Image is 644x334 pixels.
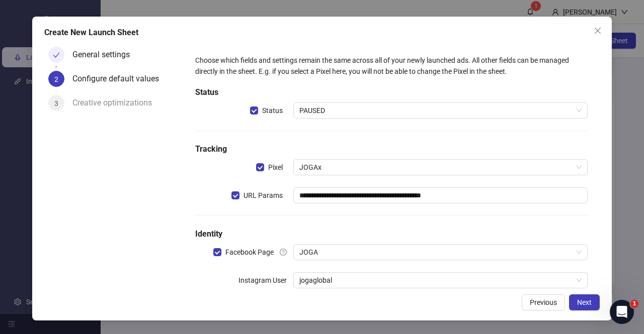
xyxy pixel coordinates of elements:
[299,103,582,118] span: PAUSED
[44,27,600,39] div: Create New Launch Sheet
[577,298,592,306] span: Next
[299,273,582,288] span: jogaglobal
[195,86,588,98] h5: Status
[280,249,287,256] span: question-circle
[72,71,167,87] div: Configure default values
[264,162,287,173] span: Pixel
[54,75,58,83] span: 2
[72,47,138,63] div: General settings
[522,294,565,310] button: Previous
[239,190,287,201] span: URL Params
[630,300,638,308] span: 1
[195,143,588,155] h5: Tracking
[569,294,600,310] button: Next
[238,272,293,288] label: Instagram User
[590,23,606,39] button: Close
[299,160,582,175] span: JOGAx
[54,99,58,107] span: 3
[530,298,557,306] span: Previous
[299,245,582,260] span: JOGA
[195,55,588,77] div: Choose which fields and settings remain the same across all of your newly launched ads. All other...
[594,27,602,35] span: close
[195,228,588,240] h5: Identity
[221,247,278,258] span: Facebook Page
[72,95,160,111] div: Creative optimizations
[53,52,60,59] span: check
[258,105,287,116] span: Status
[610,300,634,324] iframe: Intercom live chat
